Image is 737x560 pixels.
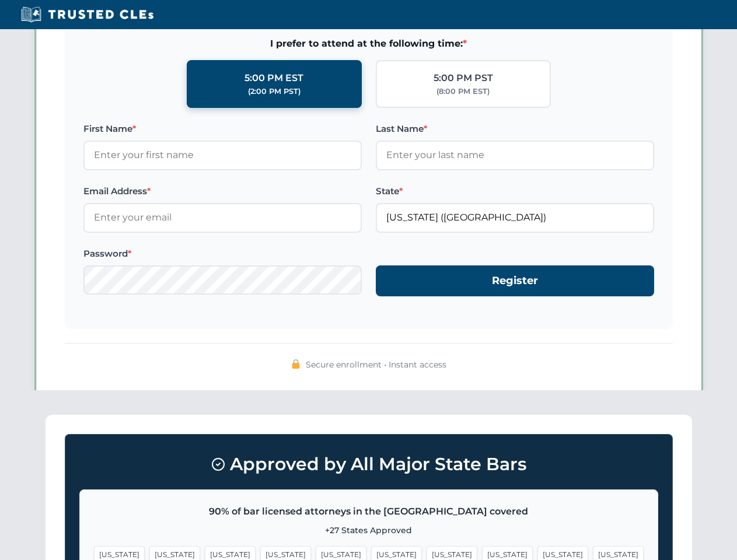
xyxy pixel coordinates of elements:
[18,6,157,23] img: Trusted CLEs
[94,504,644,519] p: 90% of bar licensed attorneys in the [GEOGRAPHIC_DATA] covered
[434,71,493,86] div: 5:00 PM PST
[94,524,644,537] p: +27 States Approved
[83,36,654,51] span: I prefer to attend at the following time:
[83,122,362,136] label: First Name
[79,449,658,480] h3: Approved by All Major State Bars
[376,122,654,136] label: Last Name
[83,141,362,170] input: Enter your first name
[244,71,303,86] div: 5:00 PM EST
[376,265,654,296] button: Register
[83,203,362,232] input: Enter your email
[376,184,654,198] label: State
[376,203,654,232] input: Florida (FL)
[291,359,301,369] img: 🔒
[83,184,362,198] label: Email Address
[376,141,654,170] input: Enter your last name
[248,86,301,97] div: (2:00 PM PST)
[436,86,490,97] div: (8:00 PM EST)
[83,247,362,261] label: Password
[306,358,446,371] span: Secure enrollment • Instant access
